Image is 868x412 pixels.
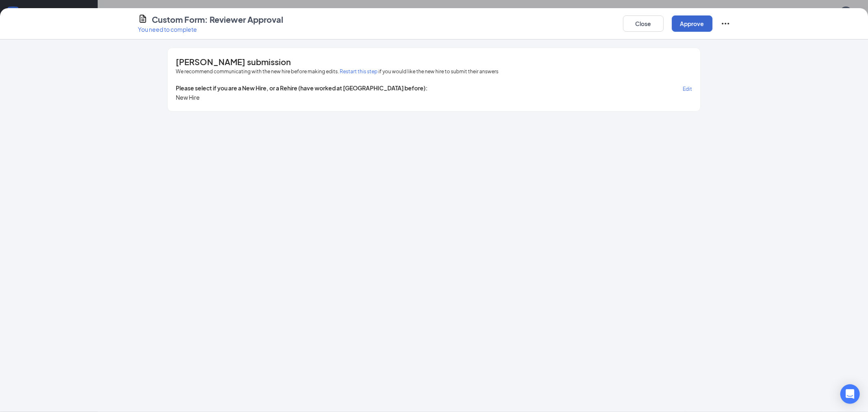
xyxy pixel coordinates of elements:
[138,14,148,24] svg: CustomFormIcon
[683,86,692,92] span: Edit
[176,93,200,101] span: New Hire
[672,15,713,32] button: Approve
[176,58,291,66] span: [PERSON_NAME] submission
[840,384,860,404] div: Open Intercom Messenger
[138,25,283,33] p: You need to complete
[176,68,498,76] span: We recommend communicating with the new hire before making edits. if you would like the new hire ...
[721,19,730,28] svg: Ellipses
[623,15,664,32] button: Close
[176,84,428,93] span: Please select if you are a New Hire, or a Rehire (have worked at [GEOGRAPHIC_DATA] before):
[683,84,692,93] button: Edit
[340,68,378,76] button: Restart this step
[152,14,283,25] h4: Custom Form: Reviewer Approval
